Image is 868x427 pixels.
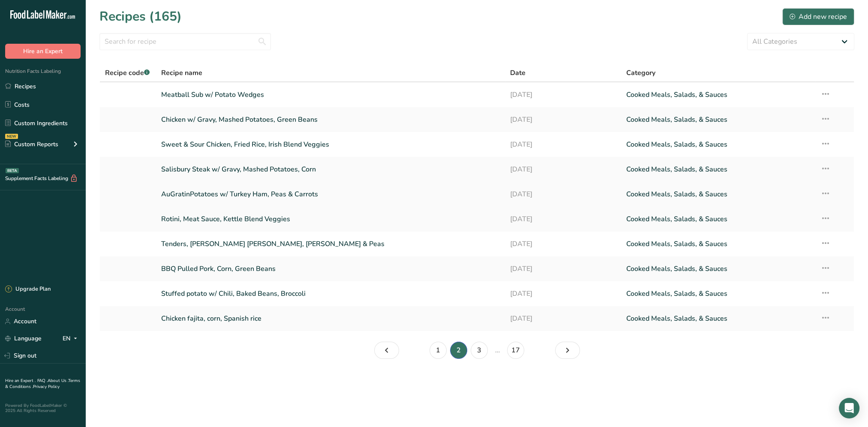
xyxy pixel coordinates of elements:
[161,135,500,153] a: Sweet & Sour Chicken, Fried Rice, Irish Blend Veggies
[5,140,58,149] div: Custom Reports
[510,185,616,203] a: [DATE]
[626,68,655,78] span: Category
[510,310,616,328] a: [DATE]
[161,260,500,278] a: BBQ Pulled Pork, Corn, Green Beans
[5,403,81,413] div: Powered By FoodLabelMaker © 2025 All Rights Reserved
[105,68,150,78] span: Recipe code
[5,285,51,294] div: Upgrade Plan
[5,378,80,390] a: Terms & Conditions .
[161,68,202,78] span: Recipe name
[5,331,42,346] a: Language
[510,260,616,278] a: [DATE]
[626,310,810,328] a: Cooked Meals, Salads, & Sauces
[626,111,810,129] a: Cooked Meals, Salads, & Sauces
[429,342,447,359] a: Page 1.
[161,235,500,253] a: Tenders, [PERSON_NAME] [PERSON_NAME], [PERSON_NAME] & Peas
[161,111,500,129] a: Chicken w/ Gravy, Mashed Potatoes, Green Beans
[99,33,271,50] input: Search for recipe
[99,7,182,26] h1: Recipes (165)
[510,210,616,228] a: [DATE]
[37,378,48,384] a: FAQ .
[510,111,616,129] a: [DATE]
[626,86,810,104] a: Cooked Meals, Salads, & Sauces
[6,168,19,173] div: BETA
[510,68,526,78] span: Date
[374,342,399,359] a: Page 1.
[33,384,60,390] a: Privacy Policy
[510,285,616,303] a: [DATE]
[161,310,500,328] a: Chicken fajita, corn, Spanish rice
[161,285,500,303] a: Stuffed potato w/ Chili, Baked Beans, Broccoli
[507,342,524,359] a: Page 17.
[471,342,488,359] a: Page 3.
[626,135,810,153] a: Cooked Meals, Salads, & Sauces
[161,185,500,203] a: AuGratinPotatoes w/ Turkey Ham, Peas & Carrots
[5,378,36,384] a: Hire an Expert .
[626,160,810,178] a: Cooked Meals, Salads, & Sauces
[790,12,847,22] div: Add new recipe
[510,160,616,178] a: [DATE]
[626,260,810,278] a: Cooked Meals, Salads, & Sauces
[626,285,810,303] a: Cooked Meals, Salads, & Sauces
[839,398,859,418] div: Open Intercom Messenger
[161,86,500,104] a: Meatball Sub w/ Potato Wedges
[510,86,616,104] a: [DATE]
[555,342,580,359] a: Page 3.
[626,185,810,203] a: Cooked Meals, Salads, & Sauces
[161,210,500,228] a: Rotini, Meat Sauce, Kettle Blend Veggies
[63,334,81,344] div: EN
[626,210,810,228] a: Cooked Meals, Salads, & Sauces
[782,8,854,25] button: Add new recipe
[5,44,81,59] button: Hire an Expert
[510,235,616,253] a: [DATE]
[5,134,18,139] div: NEW
[48,378,68,384] a: About Us .
[161,160,500,178] a: Salisbury Steak w/ Gravy, Mashed Potatoes, Corn
[626,235,810,253] a: Cooked Meals, Salads, & Sauces
[510,135,616,153] a: [DATE]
